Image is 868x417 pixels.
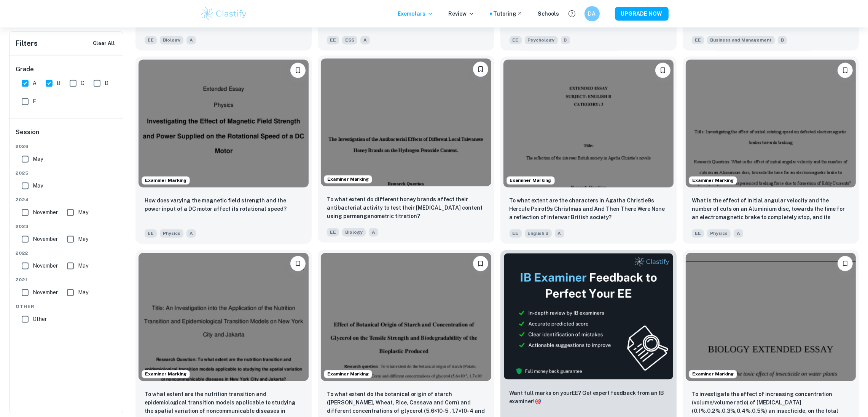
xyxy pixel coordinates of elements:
[707,229,731,237] span: Physics
[588,10,596,18] h6: DA
[33,79,37,87] span: A
[200,6,248,21] img: Clastify logo
[33,288,58,297] span: November
[327,228,339,236] span: EE
[145,36,157,44] span: EE
[142,370,190,377] span: Examiner Marking
[33,155,43,163] span: May
[449,10,475,18] p: Review
[342,228,366,236] span: Biology
[91,38,117,49] button: Clear All
[734,229,743,237] span: A
[555,229,564,237] span: A
[33,315,47,323] span: Other
[78,288,88,297] span: May
[321,253,491,380] img: Chemistry EE example thumbnail: To what extent do the botanical origin o
[16,38,38,49] h6: Filters
[33,235,58,243] span: November
[78,208,88,217] span: May
[615,7,669,21] button: UPGRADE NOW
[510,36,522,44] span: EE
[290,63,306,78] button: Bookmark
[327,390,485,416] p: To what extent do the botanical origin of starch (Potato, Wheat, Rice, Cassava and Corn) and diff...
[561,36,570,44] span: B
[16,196,118,203] span: 2024
[342,36,357,44] span: ESS
[535,398,542,404] span: 🎯
[686,59,856,187] img: Physics EE example thumbnail: What is the effect of initial angular ve
[655,63,671,78] button: Bookmark
[321,58,491,186] img: Biology EE example thumbnail: To what extent do different honey brands
[689,370,737,377] span: Examiner Marking
[81,79,84,87] span: C
[33,181,43,190] span: May
[160,36,183,44] span: Biology
[692,390,850,416] p: To investigate the effect of increasing concentration (volume/volume ratio) of malathion (0.1%,0....
[692,229,704,237] span: EE
[525,36,558,44] span: Psychology
[57,79,61,87] span: B
[503,253,674,380] img: Thumbnail
[369,228,378,236] span: A
[16,250,118,257] span: 2022
[683,56,859,244] a: Examiner MarkingBookmarkWhat is the effect of initial angular velocity and the number of cuts on ...
[324,370,372,377] span: Examiner Marking
[16,128,118,143] h6: Session
[689,177,737,184] span: Examiner Marking
[692,36,704,44] span: EE
[160,229,183,237] span: Physics
[327,36,339,44] span: EE
[78,261,88,270] span: May
[33,261,58,270] span: November
[16,303,118,310] span: Other
[318,56,494,244] a: Examiner MarkingBookmarkTo what extent do different honey brands affect their antibacterial activ...
[473,256,488,271] button: Bookmark
[525,229,552,237] span: English B
[707,36,775,44] span: Business and Management
[538,10,559,18] a: Schools
[565,7,578,20] button: Help and Feedback
[507,177,554,184] span: Examiner Marking
[500,56,677,244] a: Examiner MarkingBookmarkTo what extent are the characters in Agatha Christie9s Hercule Poirot9s C...
[139,253,309,380] img: Geography EE example thumbnail: To what extent are the nutrition transit
[360,36,370,44] span: A
[142,177,190,184] span: Examiner Marking
[778,36,787,44] span: B
[16,170,118,176] span: 2025
[290,256,306,271] button: Bookmark
[145,229,157,237] span: EE
[16,65,118,74] h6: Grade
[105,79,108,87] span: D
[145,390,303,416] p: To what extent are the nutrition transition and epidemiological transition models applicable to s...
[510,196,667,221] p: To what extent are the characters in Agatha Christie9s Hercule Poirot9s Christmas and And Then Th...
[33,97,36,106] span: E
[510,389,667,406] p: Want full marks on your EE ? Get expert feedback from an IB examiner!
[145,196,303,213] p: How does varying the magnetic field strength and the power input of a DC motor affect its rotatio...
[186,229,196,237] span: A
[186,36,196,44] span: A
[327,195,485,220] p: To what extent do different honey brands affect their antibacterial activity to test their hydrog...
[510,229,522,237] span: EE
[135,56,312,244] a: Examiner MarkingBookmarkHow does varying the magnetic field strength and the power input of a DC ...
[838,63,853,78] button: Bookmark
[686,253,856,380] img: Biology EE example thumbnail: To investigate the effect of increasing
[33,208,58,217] span: November
[398,10,433,18] p: Exemplars
[473,61,488,77] button: Bookmark
[16,223,118,230] span: 2023
[78,235,88,243] span: May
[494,10,523,18] a: Tutoring
[585,6,600,21] button: DA
[324,176,372,183] span: Examiner Marking
[16,276,118,283] span: 2021
[139,59,309,187] img: Physics EE example thumbnail: How does varying the magnetic field stre
[838,256,853,271] button: Bookmark
[692,196,850,222] p: What is the effect of initial angular velocity and the number of cuts on an Aluminium disc, towar...
[503,59,674,187] img: English B EE example thumbnail: To what extent are the characters in Aga
[16,143,118,150] span: 2026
